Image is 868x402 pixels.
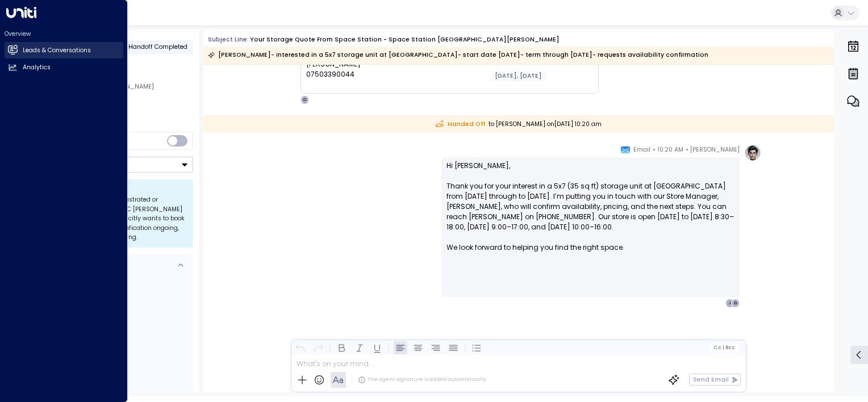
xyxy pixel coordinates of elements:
button: Cc|Bcc [710,344,738,351]
span: Email [633,144,650,156]
button: Undo [294,341,307,354]
span: Cc Bcc [713,345,735,350]
a: Analytics [5,60,123,76]
h2: Overview [5,30,123,38]
div: Your storage quote from Space Station - Space Station [GEOGRAPHIC_DATA][PERSON_NAME] [250,35,560,44]
span: Handoff Completed [128,43,187,51]
span: Handed Off [436,120,485,129]
div: O [301,95,310,104]
p: Hi [PERSON_NAME], Thank you for your interest in a 5x7 (35 sq ft) storage unit at [GEOGRAPHIC_DAT... [446,161,735,263]
span: | [722,345,724,350]
h2: Leads & Conversations [23,46,91,55]
div: J [725,299,735,308]
a: Leads & Conversations [5,42,123,58]
div: The agent signature is added automatically [358,376,486,384]
div: [PERSON_NAME]- interested in a 5x7 storage unit at [GEOGRAPHIC_DATA]- start date [DATE]- term thr... [208,49,708,61]
button: Redo [311,341,325,354]
img: profile-logo.png [744,144,761,161]
span: Subject Line: [208,35,249,44]
h2: Analytics [23,63,51,72]
div: to [PERSON_NAME] on [DATE] 10:20 am [203,115,834,133]
div: G [731,299,740,308]
span: [PERSON_NAME] [690,144,740,156]
span: 10:20 AM [658,144,683,156]
span: • [653,144,656,156]
span: • [686,144,688,156]
div: [DATE], [DATE] [491,70,546,82]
